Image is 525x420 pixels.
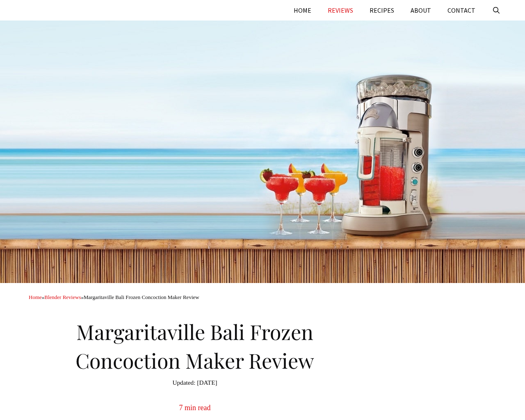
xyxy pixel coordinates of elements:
[44,294,81,300] a: Blender Reviews
[172,378,217,388] time: [DATE]
[29,294,42,300] a: Home
[179,404,183,412] span: 7
[185,404,210,412] span: min read
[84,294,199,300] span: Margaritaville Bali Frozen Concoction Maker Review
[29,313,361,375] h1: Margaritaville Bali Frozen Concoction Maker Review
[29,294,199,300] span: » »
